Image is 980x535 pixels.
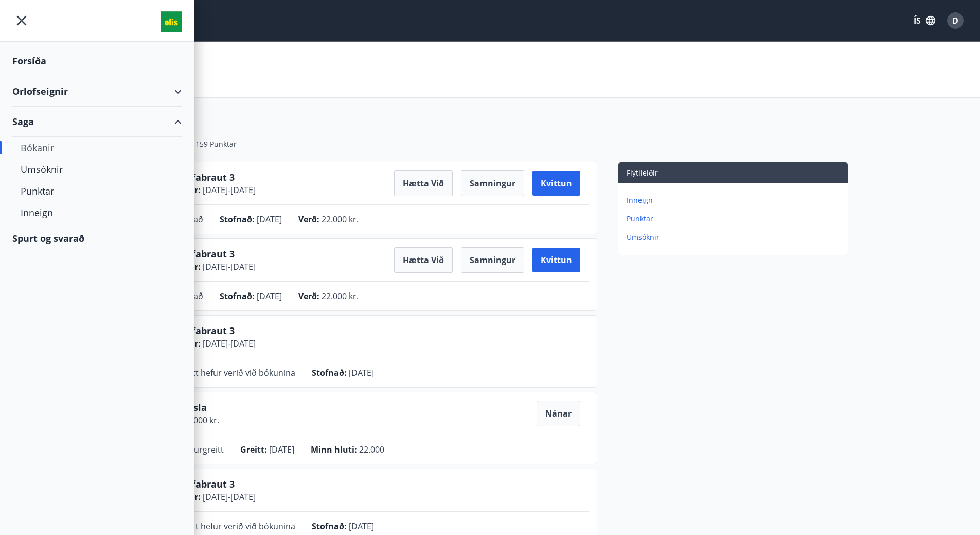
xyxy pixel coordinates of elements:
span: [DATE] [257,290,282,302]
div: Punktar [21,180,173,202]
div: Umsóknir [21,159,173,180]
img: union_logo [161,11,182,32]
span: 22.000 kr. [180,415,219,426]
div: Orlofseignir [12,76,182,107]
span: Minn hluti : [311,444,357,455]
span: [DATE] [269,444,294,455]
button: Samningur [461,247,524,273]
span: 22.000 [359,444,384,455]
div: Forsíða [12,46,182,76]
span: [DATE] [257,214,282,225]
div: Saga [12,107,182,137]
button: Samningur [461,170,524,196]
div: Inneign [21,202,173,223]
span: Verð : [298,214,319,225]
span: Hætt hefur verið við bókunina [179,521,295,532]
span: 22.000 kr. [322,290,359,302]
button: Kvittun [532,248,580,272]
span: [DATE] - [DATE] [201,491,256,503]
span: [DATE] - [DATE] [201,184,256,196]
span: 159 Punktar [195,139,237,149]
div: Spurt og svarað [12,223,182,253]
button: D [943,8,968,33]
span: [DATE] [349,367,374,378]
div: Bókanir [21,137,173,159]
button: Kvittun [532,171,580,196]
button: Nánar [537,401,580,426]
p: Umsóknir [627,232,844,243]
span: Flýtileiðir [627,168,658,178]
span: Greitt : [240,444,267,455]
p: Inneign [627,195,844,205]
p: Punktar [627,214,844,224]
span: Hætt hefur verið við bókunina [179,367,295,378]
span: [DATE] [349,521,374,532]
button: Hætta við [394,247,453,273]
span: Verð : [298,290,319,302]
button: ÍS [908,11,941,30]
span: Stofnað : [312,367,347,378]
button: menu [12,11,31,30]
span: 22.000 kr. [322,214,359,225]
span: Stofnað : [312,521,347,532]
span: [DATE] - [DATE] [201,261,256,272]
span: [DATE] - [DATE] [201,338,256,349]
span: D [952,15,958,26]
span: Stofnað : [220,290,255,302]
span: Endurgreitt [179,444,224,455]
span: Stofnað : [220,214,255,225]
button: Hætta við [394,170,453,196]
